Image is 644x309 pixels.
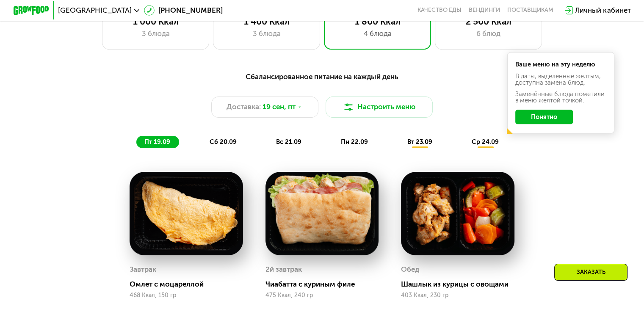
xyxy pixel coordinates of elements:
span: вт 23.09 [407,138,432,146]
button: Настроить меню [326,97,433,118]
span: ср 24.09 [472,138,499,146]
div: поставщикам [507,7,553,14]
div: Ваше меню на эту неделю [515,61,607,68]
span: пн 22.09 [341,138,368,146]
div: 4 блюда [333,28,422,39]
div: 403 Ккал, 230 гр [401,292,514,299]
span: вс 21.09 [276,138,301,146]
span: сб 20.09 [210,138,237,146]
a: Вендинги [469,7,500,14]
div: Заказать [554,264,627,281]
div: Омлет с моцареллой [130,280,250,289]
span: Доставка: [227,102,261,112]
div: 468 Ккал, 150 гр [130,292,243,299]
div: 1 800 Ккал [333,16,422,27]
div: Шашлык из курицы с овощами [401,280,521,289]
div: 2й завтрак [265,263,302,276]
div: 3 блюда [222,28,311,39]
div: 1 000 Ккал [111,16,200,27]
button: Понятно [515,110,573,124]
div: Заменённые блюда пометили в меню жёлтой точкой. [515,91,607,104]
div: Завтрак [130,263,156,276]
div: 6 блюд [444,28,533,39]
div: Сбалансированное питание на каждый день [57,71,587,82]
span: [GEOGRAPHIC_DATA] [58,7,132,14]
div: 2 500 Ккал [444,16,533,27]
div: 1 400 Ккал [222,16,311,27]
a: Качество еды [417,7,462,14]
span: 19 сен, пт [263,102,296,112]
div: Чиабатта с куриным филе [265,280,386,289]
div: 3 блюда [111,28,200,39]
div: В даты, выделенные желтым, доступна замена блюд. [515,73,607,86]
span: пт 19.09 [144,138,170,146]
div: Личный кабинет [575,5,630,16]
a: [PHONE_NUMBER] [144,5,223,16]
div: Обед [401,263,419,276]
div: 475 Ккал, 240 гр [265,292,379,299]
